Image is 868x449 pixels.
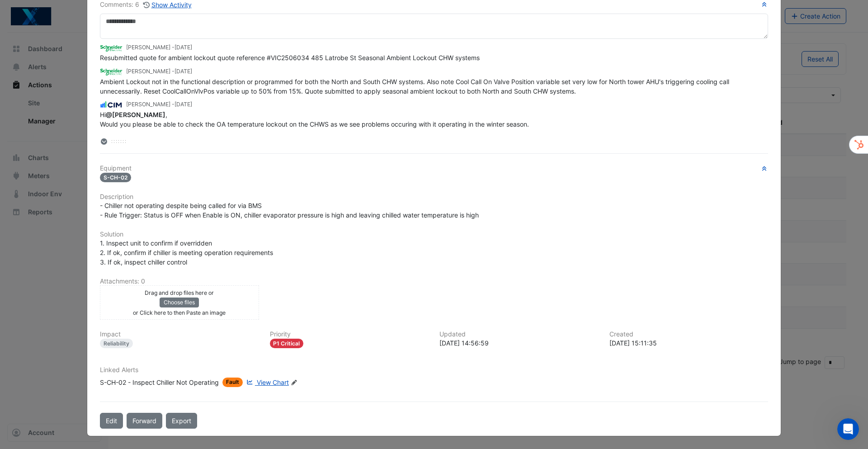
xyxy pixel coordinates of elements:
[100,378,219,387] div: S-CH-02 - Inspect Chiller Not Operating
[100,100,123,110] img: CIM
[100,231,768,238] h6: Solution
[175,68,192,75] span: 2025-06-04 09:09:00
[106,111,165,118] span: ivan.spokojnyj@se.com [Schneider Electric]
[100,43,123,53] img: Schneider Electric
[270,331,429,338] h6: Priority
[100,278,768,285] h6: Attachments: 0
[609,338,769,348] div: [DATE] 15:11:35
[127,413,162,429] button: Forward
[609,331,769,338] h6: Created
[126,43,192,52] small: [PERSON_NAME] -
[160,298,199,307] button: Choose files
[100,138,108,145] fa-layers: More
[100,331,259,338] h6: Impact
[100,193,768,201] h6: Description
[100,202,479,219] span: - Chiller not operating despite being called for via BMS - Rule Trigger: Status is OFF when Enabl...
[175,101,192,108] span: 2025-06-03 14:29:42
[100,366,768,374] h6: Linked Alerts
[100,78,731,95] span: Ambient Lockout not in the functional description or programmed for both the North and South CHW ...
[145,289,214,296] small: Drag and drop files here or
[175,44,192,51] span: 2025-09-02 14:56:59
[100,66,123,76] img: Schneider Electric
[133,309,226,316] small: or Click here to then Paste an image
[439,331,599,338] h6: Updated
[100,339,133,348] div: Reliability
[126,100,192,109] small: [PERSON_NAME] -
[126,67,192,76] small: [PERSON_NAME] -
[245,378,289,387] a: View Chart
[439,338,599,348] div: [DATE] 14:56:59
[100,54,480,61] span: Resubmitted quote for ambient lockout quote reference #VIC2506034 485 Latrobe St Seasonal Ambient...
[270,339,304,348] div: P1 Critical
[100,413,123,429] button: Edit
[837,418,859,440] iframe: Intercom live chat
[222,378,243,387] span: Fault
[100,173,131,182] span: S-CH-02
[166,413,197,429] a: Export
[100,165,768,172] h6: Equipment
[257,378,289,386] span: View Chart
[100,239,273,266] span: 1. Inspect unit to confirm if overridden 2. If ok, confirm if chiller is meeting operation requir...
[291,379,297,386] fa-icon: Edit Linked Alerts
[100,111,529,137] span: Hi , Would you please be able to check the OA temperature lockout on the CHWS as we see problems ...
